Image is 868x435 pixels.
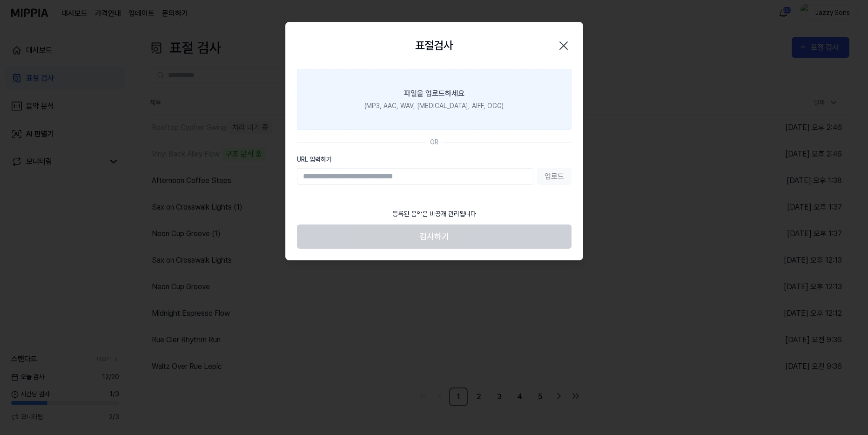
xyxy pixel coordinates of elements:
div: (MP3, AAC, WAV, [MEDICAL_DATA], AIFF, OGG) [364,101,504,111]
div: OR [430,137,438,147]
div: 등록된 음악은 비공개 관리됩니다 [387,204,482,224]
div: 파일을 업로드하세요 [404,88,464,99]
h2: 표절검사 [415,37,453,54]
label: URL 입력하기 [297,155,572,164]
